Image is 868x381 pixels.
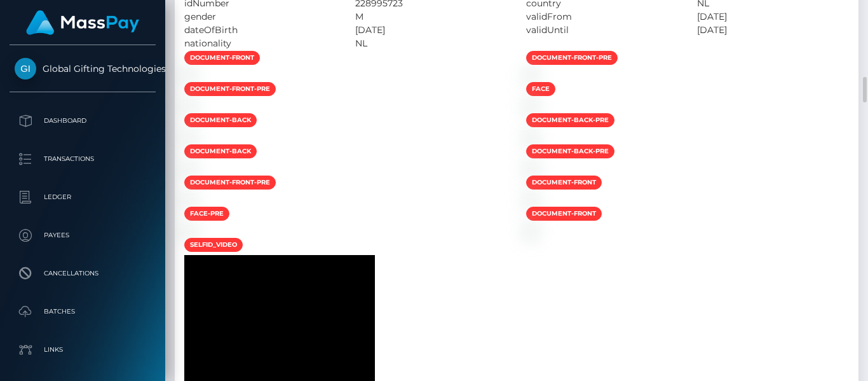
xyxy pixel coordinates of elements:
[526,82,555,96] span: face
[346,24,517,37] div: [DATE]
[15,340,151,359] p: Links
[184,101,194,111] img: a2f36567-0e48-4ec6-bd94-8214fd608d92
[15,149,151,169] p: Transactions
[526,207,602,221] span: document-front
[184,70,194,80] img: be60bebf-b8c0-466d-ae72-7ac0f30de431
[10,105,156,137] a: Dashboard
[184,82,276,96] span: document-front-pre
[184,207,229,221] span: face-pre
[184,195,194,205] img: 52f9fbde-f7fb-4fdf-b909-6cc2405cdb52
[517,24,688,37] div: validUntil
[526,195,536,205] img: 0e4ba951-86aa-4dfb-9329-14db3f0c1374
[526,51,618,65] span: document-front-pre
[184,238,243,252] span: selfid_video
[175,37,346,50] div: nationality
[10,258,156,289] a: Cancellations
[526,70,536,80] img: 42ada5b6-cef1-486d-b080-c9fd50629c06
[15,58,36,80] img: Global Gifting Technologies Inc
[15,188,151,207] p: Ledger
[184,144,257,158] span: document-back
[10,334,156,366] a: Links
[526,101,536,111] img: fc89e013-9b6a-4f65-b480-a29127454bc4
[184,176,276,190] span: document-front-pre
[517,10,688,24] div: validFrom
[10,181,156,213] a: Ledger
[184,226,194,236] img: 7d2a6188-033d-4a99-a6e1-9da1ecd61dbd
[346,10,517,24] div: M
[175,24,346,37] div: dateOfBirth
[10,219,156,251] a: Payees
[184,113,257,127] span: document-back
[26,10,139,35] img: MassPay Logo
[346,37,517,50] div: NL
[688,10,858,24] div: [DATE]
[526,226,536,236] img: d0db70ef-dfb1-4597-871a-cf40fb6d6a1f
[526,132,536,142] img: 5686b8d6-fbd2-499a-a898-0bd6dbbcd657
[15,302,151,321] p: Batches
[15,111,151,130] p: Dashboard
[175,10,346,24] div: gender
[184,163,194,174] img: f96399a8-8a30-40a3-98da-e49c58b3c976
[10,143,156,175] a: Transactions
[15,226,151,245] p: Payees
[184,132,194,142] img: d5421825-1f12-48cf-8f72-517723542404
[526,176,602,190] span: document-front
[526,144,614,158] span: document-back-pre
[10,296,156,328] a: Batches
[526,163,536,174] img: 638a4cba-3609-4cf1-8505-e865b45ed701
[10,63,156,74] span: Global Gifting Technologies Inc
[526,113,614,127] span: document-back-pre
[688,24,858,37] div: [DATE]
[184,51,260,65] span: document-front
[15,264,151,283] p: Cancellations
